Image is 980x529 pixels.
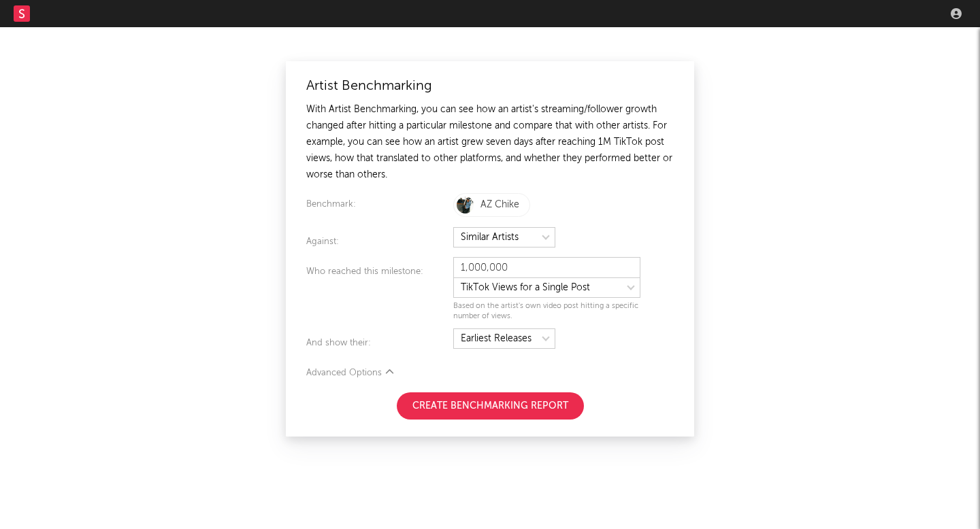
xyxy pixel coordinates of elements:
div: AZ Chike [480,197,519,213]
div: Benchmark: [306,197,453,220]
div: With Artist Benchmarking, you can see how an artist's streaming/follower growth changed after hit... [306,101,674,183]
div: And show their: [306,335,453,352]
div: Against: [306,234,453,250]
button: Create Benchmarking Report [397,392,584,420]
div: Artist Benchmarking [306,78,674,95]
div: Who reached this milestone: [306,264,453,322]
input: eg. 1,000,000 [453,257,640,277]
div: Advanced Options [306,365,674,381]
div: Based on the artist's own video post hitting a specific number of views. [453,301,640,322]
